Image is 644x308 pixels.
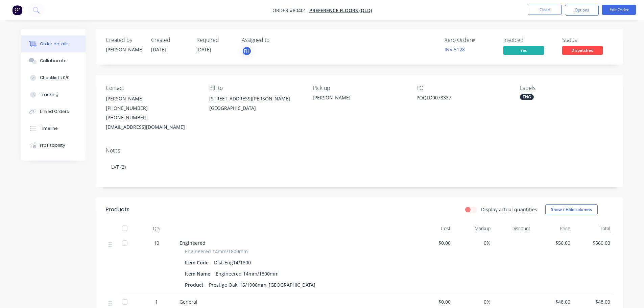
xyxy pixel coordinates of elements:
[602,5,636,15] button: Edit Order
[272,7,309,14] span: Order #80401 -
[21,69,86,86] button: Checklists 0/0
[416,94,501,103] div: POQLD0078337
[309,7,372,14] a: Preference Floors (QLD)
[136,222,177,235] div: Qty
[573,222,613,235] div: Total
[206,280,318,290] div: Prestige Oak, 15/1900mm, [GEOGRAPHIC_DATA]
[536,298,570,305] span: $48.00
[313,85,405,91] div: Pick up
[211,258,254,267] div: Dist-Eng14/1800
[185,258,211,267] div: Item Code
[562,37,613,43] div: Status
[40,92,58,98] div: Tracking
[242,46,252,56] button: FH
[503,46,544,54] span: Yes
[155,298,158,305] span: 1
[21,52,86,69] button: Collaborate
[40,125,58,132] div: Timeline
[40,58,67,64] div: Collaborate
[21,86,86,103] button: Tracking
[21,120,86,137] button: Timeline
[481,206,537,213] label: Display actual quantities
[209,94,302,103] div: [STREET_ADDRESS][PERSON_NAME]
[562,46,603,54] span: Dispatched
[180,299,197,305] span: General
[196,46,211,53] span: [DATE]
[40,41,69,47] div: Order details
[106,206,129,214] div: Products
[565,5,599,16] button: Options
[416,239,451,246] span: $0.00
[106,113,198,122] div: [PHONE_NUMBER]
[536,239,570,246] span: $56.00
[106,94,198,103] div: [PERSON_NAME]
[154,239,159,246] span: 10
[106,122,198,132] div: [EMAIL_ADDRESS][DOMAIN_NAME]
[21,103,86,120] button: Linked Orders
[520,85,613,91] div: Labels
[106,103,198,113] div: [PHONE_NUMBER]
[196,37,234,43] div: Required
[456,298,491,305] span: 0%
[151,37,188,43] div: Created
[40,75,70,81] div: Checklists 0/0
[21,137,86,154] button: Profitability
[106,94,198,132] div: [PERSON_NAME][PHONE_NUMBER][PHONE_NUMBER][EMAIL_ADDRESS][DOMAIN_NAME]
[456,239,491,246] span: 0%
[503,37,554,43] div: Invoiced
[416,85,509,91] div: PO
[533,222,573,235] div: Price
[185,269,213,279] div: Item Name
[445,46,465,53] a: INV-5128
[213,269,281,279] div: Engineered 14mm/1800mm
[12,5,22,15] img: Factory
[106,157,613,177] div: LVT (2)
[40,109,69,115] div: Linked Orders
[493,222,533,235] div: Discount
[21,35,86,52] button: Order details
[180,240,206,246] span: Engineered
[576,298,610,305] span: $48.00
[151,46,166,53] span: [DATE]
[106,147,613,154] div: Notes
[209,103,302,113] div: [GEOGRAPHIC_DATA]
[106,85,198,91] div: Contact
[242,37,309,43] div: Assigned to
[413,222,453,235] div: Cost
[576,239,610,246] span: $560.00
[185,248,248,255] span: Engineered 14mm/1800mm
[209,85,302,91] div: Bill to
[106,37,143,43] div: Created by
[528,5,562,15] button: Close
[185,280,206,290] div: Product
[106,46,143,53] div: [PERSON_NAME]
[453,222,493,235] div: Markup
[562,46,603,56] button: Dispatched
[416,298,451,305] span: $0.00
[313,94,405,101] div: [PERSON_NAME]
[40,142,65,148] div: Profitability
[445,37,495,43] div: Xero Order #
[209,94,302,116] div: [STREET_ADDRESS][PERSON_NAME][GEOGRAPHIC_DATA]
[545,204,598,215] button: Show / Hide columns
[520,94,534,100] div: ENG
